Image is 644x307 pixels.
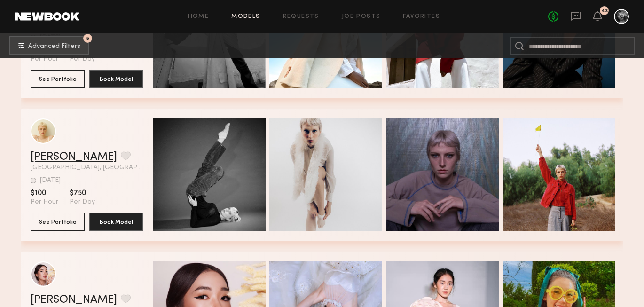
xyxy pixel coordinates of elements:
div: 43 [601,8,608,14]
span: Per Day [70,55,95,63]
button: 5Advanced Filters [9,36,89,55]
span: $750 [70,189,95,198]
button: Book Model [89,70,143,88]
span: $100 [31,189,58,198]
a: Home [188,14,209,20]
span: 5 [86,36,89,40]
span: Advanced Filters [28,43,80,50]
span: Per Hour [31,55,58,63]
span: Per Day [70,198,95,206]
a: Favorites [403,14,440,20]
a: Requests [283,14,319,20]
span: Per Hour [31,198,58,206]
a: [PERSON_NAME] [31,294,117,306]
a: [PERSON_NAME] [31,151,117,163]
button: See Portfolio [31,70,85,88]
button: See Portfolio [31,213,85,231]
a: Job Posts [342,14,381,20]
div: [DATE] [40,177,61,184]
a: Models [231,14,260,20]
span: [GEOGRAPHIC_DATA], [GEOGRAPHIC_DATA] [31,165,143,171]
button: Book Model [89,213,143,231]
